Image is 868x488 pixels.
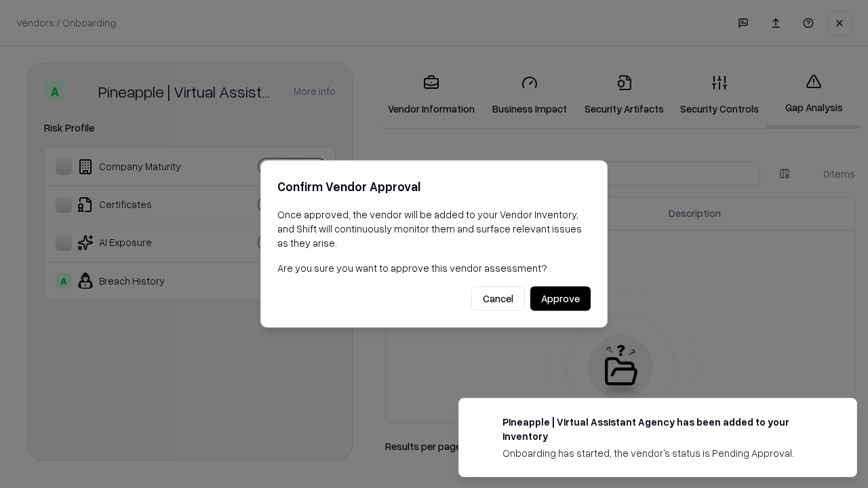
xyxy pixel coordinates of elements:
[530,287,591,311] button: Approve
[277,261,591,275] p: Are you sure you want to approve this vendor assessment?
[277,177,591,197] h2: Confirm Vendor Approval
[502,446,824,460] div: Onboarding has started, the vendor's status is Pending Approval.
[277,207,591,250] p: Once approved, the vendor will be added to your Vendor Inventory, and Shift will continuously mon...
[471,287,525,311] button: Cancel
[475,415,492,431] img: trypineapple.com
[502,415,824,443] div: Pineapple | Virtual Assistant Agency has been added to your inventory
